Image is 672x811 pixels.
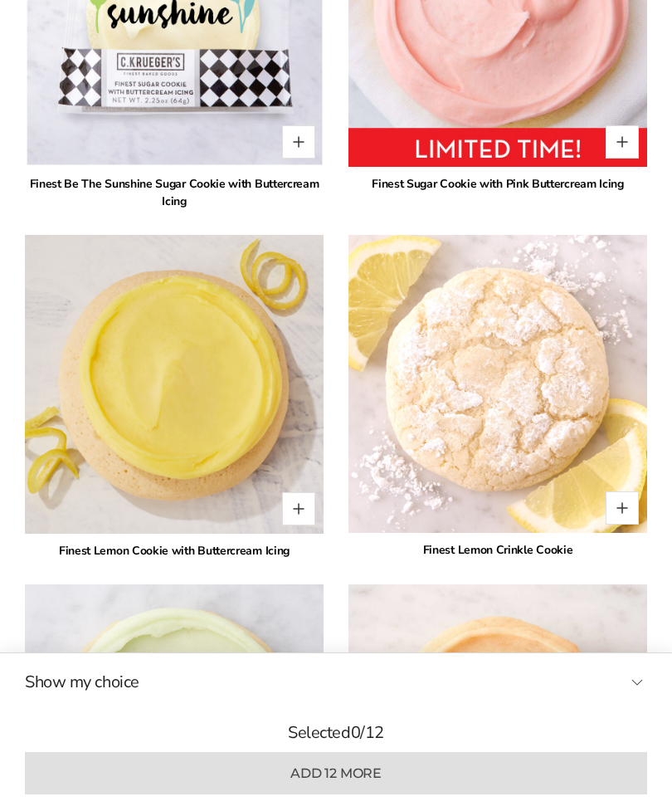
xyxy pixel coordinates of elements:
iframe: Sign Up via Text for Offers [13,748,173,798]
button: Quantity button plus [606,125,639,159]
p: Selected / [25,721,647,745]
div: Finest Be The Sunshine Sugar Cookie with Buttercream Icing [25,175,324,210]
img: Finest Lemon Crinkle Cookie [348,235,647,534]
img: Finest Lemon Cookie with Buttercream Icing [25,235,324,534]
div: Finest Lemon Crinkle Cookie [348,541,647,559]
button: Quantity button plus [606,491,639,525]
button: Quantity button plus [282,492,315,525]
div: Finest Sugar Cookie with Pink Buttercream Icing [348,175,647,193]
button: Add 12 more [25,752,647,794]
span: 12 [365,721,384,744]
div: Finest Lemon Cookie with Buttercream Icing [25,542,324,559]
span: 0 [351,721,361,744]
button: Quantity button plus [282,125,315,159]
button: Show my choice [25,670,647,695]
